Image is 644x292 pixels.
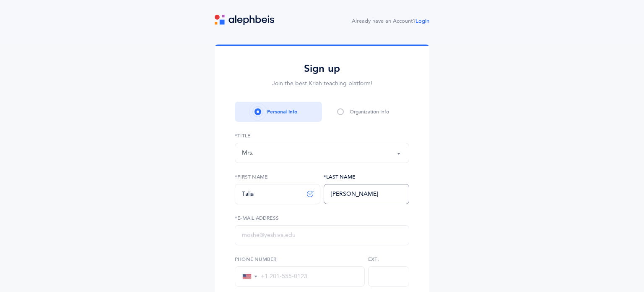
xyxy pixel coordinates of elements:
div: Personal Info [267,108,297,116]
img: logo.svg [215,15,274,25]
a: Login [415,18,429,24]
label: *E-Mail Address [235,214,409,222]
div: Already have an Account? [352,17,429,26]
label: *Title [235,132,409,139]
label: *First Name [235,173,320,181]
input: Lerner [324,184,409,204]
label: Phone Number [235,255,365,263]
span: ▼ [253,274,258,279]
label: Ext. [368,255,409,263]
p: Join the best Kriah teaching platform! [235,79,409,88]
h2: Sign up [235,62,409,75]
div: Mrs. [242,149,254,158]
input: +1 201-555-0123 [258,273,358,280]
div: Organization Info [350,108,389,116]
input: moshe@yeshiva.edu [235,225,409,245]
button: Mrs. [235,143,409,163]
input: Moshe [235,184,320,204]
label: *Last Name [324,173,409,181]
